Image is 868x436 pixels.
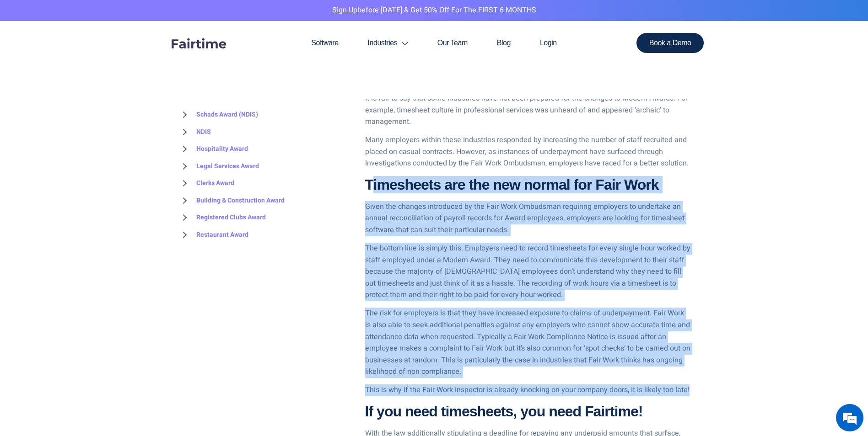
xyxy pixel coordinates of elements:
a: Our Team [423,21,482,65]
span: Book a Demo [649,39,691,47]
nav: BROWSE TOPICS [178,106,351,243]
a: Clerks Award [178,175,234,192]
a: Building & Construction Award [178,192,285,209]
a: Hospitality Award [178,140,248,158]
a: Book a Demo [636,33,704,53]
div: BROWSE TOPICS [178,87,351,243]
a: Restaurant Award [178,226,248,244]
strong: If you need timesheets, you need Fairtime! [365,403,643,420]
a: Software [297,21,353,65]
a: Blog [482,21,525,65]
p: Given the changes introduced by the Fair Work Ombudsman requiring employers to undertake an annua... [365,201,690,236]
a: Sign Up [332,5,357,16]
div: Minimize live chat window [150,5,172,27]
span: We're online! [53,115,126,207]
p: The bottom line is simply this. Employers need to record timesheets for every single hour worked ... [365,243,690,301]
a: Registered Clubs Award [178,209,266,226]
p: This is why if the Fair Work inspector is already knocking on your company doors, it is likely to... [365,384,690,396]
a: Login [525,21,571,65]
strong: Timesheets are the new normal for Fair Work [365,176,659,193]
a: Schads Award (NDIS) [178,106,258,123]
p: It is fair to say that some industries have not been prepared for the changes to Modern Awards. F... [365,93,690,128]
a: Legal Services Award [178,158,259,175]
p: Many employers within these industries responded by increasing the number of staff recruited and ... [365,134,690,170]
a: Industries [353,21,423,65]
div: Chat with us now [48,51,154,63]
p: before [DATE] & Get 50% Off for the FIRST 6 MONTHS [7,5,861,16]
a: NDIS [178,123,211,141]
textarea: Type your message and hit 'Enter' [5,250,174,282]
p: The risk for employers is that they have increased exposure to claims of underpayment. Fair Work ... [365,308,690,378]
